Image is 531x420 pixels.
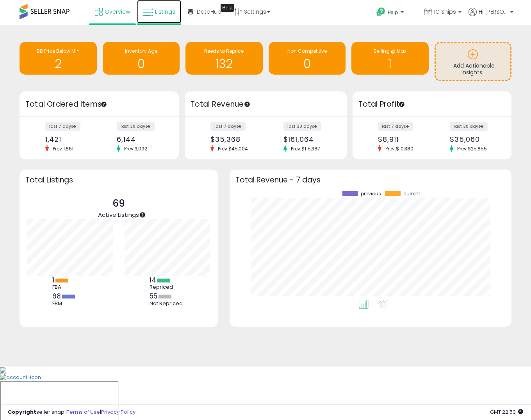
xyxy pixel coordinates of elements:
[453,145,491,152] span: Prev: $25,855
[376,7,386,17] i: Get Help
[351,42,429,75] a: Selling @ Max 1
[105,8,130,16] span: Overview
[52,275,54,285] b: 1
[214,145,252,152] span: Prev: $45,004
[100,101,107,108] div: Tooltip anchor
[378,122,413,131] label: last 7 days
[150,291,157,301] b: 55
[103,42,180,75] a: Inventory Age 0
[235,177,506,183] h3: Total Revenue - 7 days
[37,48,80,54] span: BB Price Below Min
[45,122,80,131] label: last 7 days
[378,135,426,143] div: $8,911
[139,211,146,218] div: Tooltip anchor
[25,99,173,110] h3: Total Ordered Items
[107,57,176,70] h1: 0
[125,48,157,54] span: Inventory Age
[273,57,342,70] h1: 0
[155,8,175,16] span: Listings
[434,8,456,16] span: IC Ships
[25,177,212,183] h3: Total Listings
[197,8,221,16] span: DataHub
[52,284,87,290] div: FBA
[189,57,259,70] h1: 132
[388,9,398,16] span: Help
[370,1,417,25] a: Help
[453,62,495,77] span: Add Actionable Insights
[403,191,420,197] span: current
[283,122,321,131] label: last 30 days
[204,48,244,54] span: Needs to Reprice
[98,211,139,219] span: Active Listings
[117,122,155,131] label: last 30 days
[469,8,513,25] a: Hi [PERSON_NAME]
[287,145,324,152] span: Prev: $115,387
[185,42,263,75] a: Needs to Reprice 132
[358,99,506,110] h3: Total Profit
[45,135,93,143] div: 1,421
[52,300,87,307] div: FBM
[150,284,185,290] div: Repriced
[210,122,246,131] label: last 7 days
[450,122,488,131] label: last 30 days
[381,145,417,152] span: Prev: $10,380
[287,48,327,54] span: Non Competitive
[355,57,425,70] h1: 1
[436,43,511,80] a: Add Actionable Insights
[191,99,341,110] h3: Total Revenue
[283,135,333,143] div: $161,064
[23,57,93,70] h1: 2
[20,42,97,75] a: BB Price Below Min 2
[52,291,61,301] b: 68
[269,42,346,75] a: Non Competitive 0
[374,48,406,54] span: Selling @ Max
[150,300,185,307] div: Not Repriced
[98,196,139,211] p: 69
[398,101,405,108] div: Tooltip anchor
[450,135,498,143] div: $35,060
[117,135,165,143] div: 6,144
[150,275,156,285] b: 14
[49,145,77,152] span: Prev: 1,861
[210,135,260,143] div: $35,368
[479,8,508,16] span: Hi [PERSON_NAME]
[361,191,381,197] span: previous
[244,101,251,108] div: Tooltip anchor
[120,145,151,152] span: Prev: 3,092
[221,4,234,12] div: Tooltip anchor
